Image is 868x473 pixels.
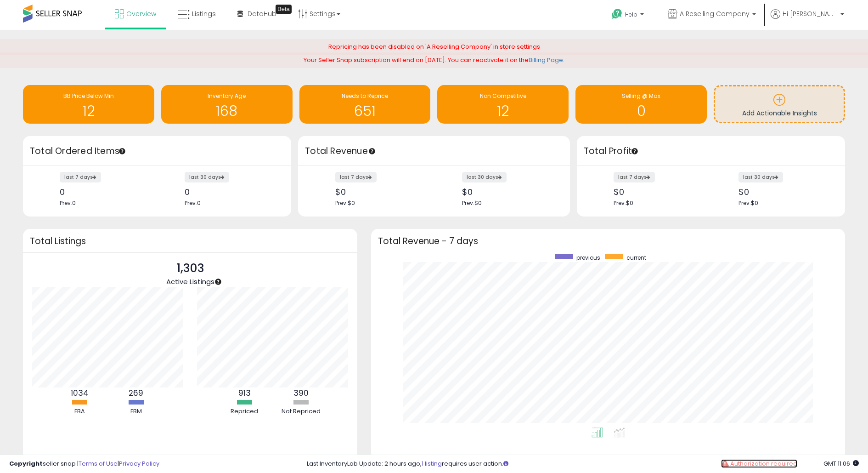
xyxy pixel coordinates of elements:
span: Your Seller Snap subscription will end on [DATE]. You can reactivate it on the . [304,56,564,64]
h1: 12 [442,103,564,119]
span: A Reselling Company [680,9,750,18]
b: 390 [293,388,309,399]
span: DataHub [248,9,276,18]
a: Help [604,1,653,30]
span: previous [576,254,600,262]
label: last 7 days [335,172,377,182]
h3: Total Profit [584,145,838,158]
span: Prev: $0 [335,199,355,207]
a: Selling @ Max 0 [575,85,707,124]
span: Selling @ Max [622,92,660,100]
div: FBM [108,407,163,416]
span: Inventory Age [208,92,246,100]
span: Listings [192,9,216,18]
label: last 30 days [462,172,507,182]
div: Not Repriced [273,407,328,416]
span: Prev: 0 [60,199,76,207]
a: 1 listing [422,459,442,468]
i: Get Help [611,8,623,20]
a: Billing Page [529,56,563,64]
a: Needs to Reprice 651 [299,85,431,124]
div: Tooltip anchor [276,5,292,14]
strong: Copyright [9,459,43,468]
span: Overview [126,9,156,18]
h1: 168 [166,103,288,119]
div: seller snap | | [9,460,159,468]
div: Tooltip anchor [214,278,222,286]
span: Active Listings [166,277,214,286]
div: $0 [335,187,427,197]
a: Non Competitive 12 [437,85,569,124]
div: FBA [52,407,107,416]
div: $0 [614,187,704,197]
div: $0 [738,187,829,197]
label: last 30 days [185,172,229,182]
a: Privacy Policy [119,459,159,468]
span: current [626,254,646,262]
h1: 651 [304,103,426,119]
h1: 0 [580,103,702,119]
p: 1,303 [166,260,214,277]
div: Tooltip anchor [368,147,376,155]
span: Prev: $0 [614,199,633,207]
div: Repriced [217,407,272,416]
span: Repricing has been disabled on 'A Reselling Company' in store settings [328,42,540,51]
span: BB Price Below Min [63,92,114,100]
span: Help [625,11,637,18]
div: Tooltip anchor [118,147,126,155]
div: Tooltip anchor [631,147,639,155]
span: Needs to Reprice [342,92,388,100]
div: Last InventoryLab Update: 2 hours ago, requires user action. [307,460,859,468]
h3: Total Ordered Items [30,145,284,158]
span: Prev: $0 [738,199,758,207]
b: 913 [238,388,251,399]
i: Click here to read more about un-synced listings. [503,461,508,467]
label: last 30 days [738,172,783,182]
span: Add Actionable Insights [742,108,817,118]
label: last 7 days [60,172,101,182]
h1: 12 [28,103,150,119]
div: 0 [60,187,150,197]
a: Inventory Age 168 [161,85,293,124]
span: Hi [PERSON_NAME] [783,9,838,18]
a: Terms of Use [79,459,118,468]
a: Hi [PERSON_NAME] [771,9,844,30]
b: 1034 [71,388,89,399]
label: last 7 days [614,172,655,182]
span: Prev: 0 [185,199,201,207]
h3: Total Revenue - 7 days [378,238,838,245]
div: 0 [185,187,275,197]
h3: Total Revenue [305,145,563,158]
span: 2025-08-13 11:06 GMT [823,459,859,468]
a: BB Price Below Min 12 [23,85,154,124]
span: Prev: $0 [462,199,482,207]
a: Add Actionable Insights [715,86,844,122]
h3: Total Listings [30,238,350,245]
b: 269 [129,388,143,399]
span: Non Competitive [480,92,526,100]
span: Authorization required [730,459,797,468]
div: $0 [462,187,554,197]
